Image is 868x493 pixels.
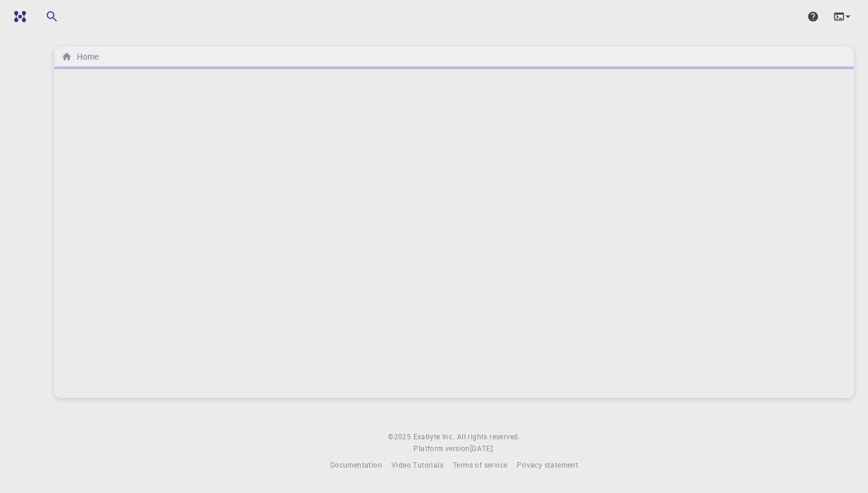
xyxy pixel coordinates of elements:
[470,443,495,453] span: [DATE] .
[457,431,520,443] span: All rights reserved.
[391,460,443,469] span: Video Tutorials
[413,431,455,443] a: Exabyte Inc.
[413,432,455,441] span: Exabyte Inc.
[9,11,26,22] img: logo
[470,443,495,455] a: [DATE].
[391,459,443,471] a: Video Tutorials
[413,443,469,455] span: Platform version
[388,431,413,443] span: © 2025
[59,50,101,63] nav: breadcrumb
[330,459,382,471] a: Documentation
[453,460,507,469] span: Terms of service
[453,459,507,471] a: Terms of service
[330,460,382,469] span: Documentation
[72,50,99,63] h6: Home
[517,460,578,469] span: Privacy statement
[517,459,578,471] a: Privacy statement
